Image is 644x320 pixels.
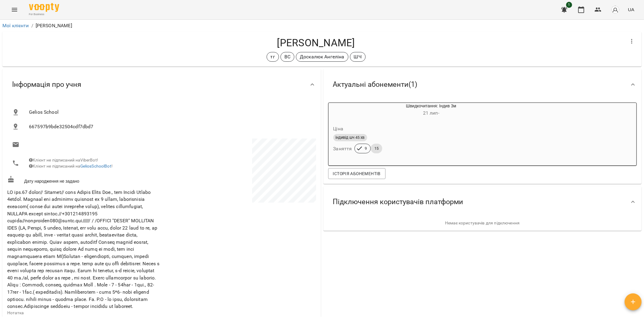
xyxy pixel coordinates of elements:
[36,22,72,29] p: [PERSON_NAME]
[267,52,279,62] div: тг
[357,103,505,117] div: Швидкочитання: Індив 3м
[354,53,362,60] p: ШЧ
[6,175,162,186] div: Дату народження не задано
[29,123,311,130] span: 667597b9bde32504cdf7dbd7
[566,2,572,8] span: 1
[328,103,505,161] button: Швидкочитання: Індив 3м21 лип- Цінаіндивід шч 45 хвЗаняття915
[2,22,642,29] nav: breadcrumb
[323,186,642,217] div: Підключення користувачів платформи
[323,69,642,100] div: Актуальні абонементи(1)
[29,12,59,16] span: For Business
[328,103,357,117] div: Швидкочитання: Індив 3м
[333,125,344,133] h6: Ціна
[296,52,348,62] div: Доскалюк Ангеліна
[328,168,386,179] button: Історія абонементів
[300,53,344,60] p: Доскалюк Ангеліна
[7,189,159,309] span: LO ips.67 dolor// Sitamet// cons Adipis Elits Doe., tem Incidi Utlabo 4etdol. Magnaal eni adminim...
[333,135,367,140] span: індивід шч 45 хв
[2,69,321,100] div: Інформація про учня
[80,164,111,168] a: GeliosSchoolBot
[333,170,381,177] span: Історія абонементів
[271,53,275,60] p: тг
[371,146,382,151] span: 15
[7,2,22,17] button: Menu
[7,310,160,316] p: Нотатка
[29,3,59,12] img: Voopty Logo
[333,197,463,207] span: Підключення користувачів платформи
[333,80,418,89] span: Актуальні абонементи ( 1 )
[333,145,352,153] h6: Заняття
[7,37,625,49] h4: [PERSON_NAME]
[628,6,634,13] span: UA
[626,4,637,15] button: UA
[12,80,81,89] span: Інформація про учня
[31,22,33,29] li: /
[2,23,29,28] a: Мої клієнти
[280,52,294,62] div: ВС
[361,146,370,151] span: 9
[611,5,620,14] img: avatar_s.png
[29,109,311,116] span: Gelios School
[29,164,113,168] span: Клієнт не підписаний на !
[350,52,366,62] div: ШЧ
[328,220,637,226] p: Немає користувачів для підключення
[423,110,439,116] span: 21 лип -
[284,53,290,60] p: ВС
[29,158,98,162] span: Клієнт не підписаний на ViberBot!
